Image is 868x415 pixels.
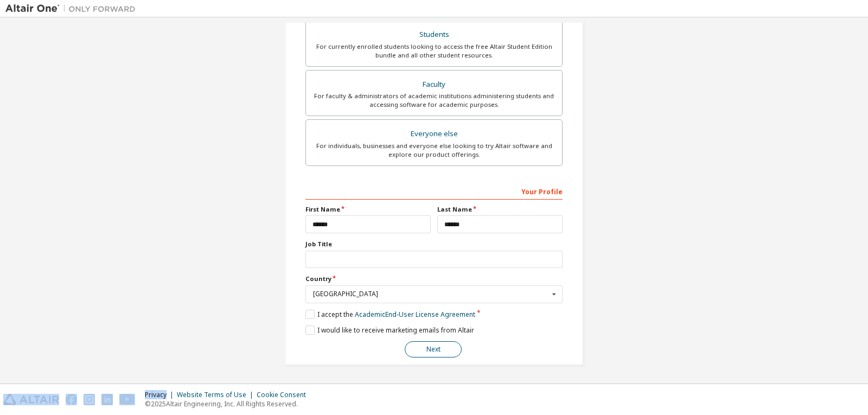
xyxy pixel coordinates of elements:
[3,394,59,405] img: altair_logo.svg
[305,205,431,214] label: First Name
[312,92,556,109] div: For faculty & administrators of academic institutions administering students and accessing softwa...
[257,391,312,399] div: Cookie Consent
[145,391,177,399] div: Privacy
[305,182,563,200] div: Your Profile
[437,205,563,214] label: Last Name
[305,240,563,248] label: Job Title
[405,341,462,357] button: Next
[312,126,556,142] div: Everyone else
[101,394,113,405] img: linkedin.svg
[312,77,556,92] div: Faculty
[312,42,556,60] div: For currently enrolled students looking to access the free Altair Student Edition bundle and all ...
[312,142,556,159] div: For individuals, businesses and everyone else looking to try Altair software and explore our prod...
[305,325,474,335] label: I would like to receive marketing emails from Altair
[177,391,257,399] div: Website Terms of Use
[5,3,141,14] img: Altair One
[84,394,95,405] img: instagram.svg
[145,399,312,408] p: © 2025 Altair Engineering, Inc. All Rights Reserved.
[305,310,475,319] label: I accept the
[119,394,135,405] img: youtube.svg
[305,274,563,283] label: Country
[355,310,475,319] a: Academic End-User License Agreement
[313,291,549,297] div: [GEOGRAPHIC_DATA]
[66,394,77,405] img: facebook.svg
[312,27,556,42] div: Students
